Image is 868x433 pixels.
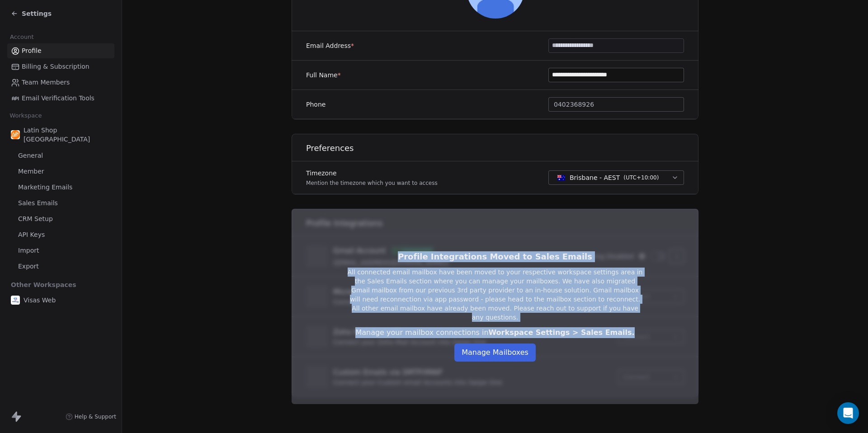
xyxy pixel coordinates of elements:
label: Timezone [306,169,438,178]
a: Import [7,243,114,258]
span: Export [18,262,39,271]
a: Billing & Subscription [7,59,114,74]
a: Email Verification Tools [7,91,114,106]
img: Untitled%20Project%20-%20logo%20original.png [11,130,20,139]
button: Manage Mailboxes [454,344,536,362]
a: Profile [7,43,114,58]
a: API Keys [7,227,114,242]
img: Final-01.jpg [11,296,20,305]
div: Manage your mailbox connections in [347,327,643,338]
span: Member [18,167,44,176]
span: Latin Shop [GEOGRAPHIC_DATA] [24,126,111,144]
a: Settings [11,9,52,18]
a: Marketing Emails [7,180,114,195]
button: Brisbane - AEST(UTC+10:00) [548,170,684,185]
span: Help & Support [75,413,116,420]
span: Other Workspaces [7,278,80,292]
span: Visas Web [24,296,56,305]
span: Billing & Subscription [22,62,90,71]
button: 0402368926 [548,97,684,112]
div: Open Intercom Messenger [837,402,859,424]
span: Settings [22,9,52,18]
span: Profile [22,46,42,56]
span: Import [18,246,39,255]
span: API Keys [18,230,45,240]
span: General [18,151,43,160]
span: Email Verification Tools [22,94,94,103]
label: Email Address [306,41,354,50]
span: Brisbane - AEST [570,173,620,182]
span: Marketing Emails [18,183,72,192]
p: Mention the timezone which you want to access [306,179,438,187]
a: General [7,148,114,163]
span: Team Members [22,78,70,87]
h1: Profile Integrations Moved to Sales Emails [347,251,643,262]
p: All connected email mailbox have been moved to your respective workspace settings area in the Sal... [347,268,643,322]
h1: Preferences [306,143,699,154]
span: Workspace Settings > Sales Emails. [489,328,635,337]
a: Help & Support [66,413,116,420]
span: ( UTC+10:00 ) [623,174,659,182]
a: CRM Setup [7,212,114,226]
label: Phone [306,100,325,109]
a: Export [7,259,114,274]
a: Member [7,164,114,179]
span: 0402368926 [554,100,594,109]
span: CRM Setup [18,214,53,224]
label: Full Name [306,71,341,80]
span: Account [6,30,38,44]
a: Sales Emails [7,196,114,211]
span: Sales Emails [18,198,58,208]
a: Team Members [7,75,114,90]
span: Workspace [6,109,46,122]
